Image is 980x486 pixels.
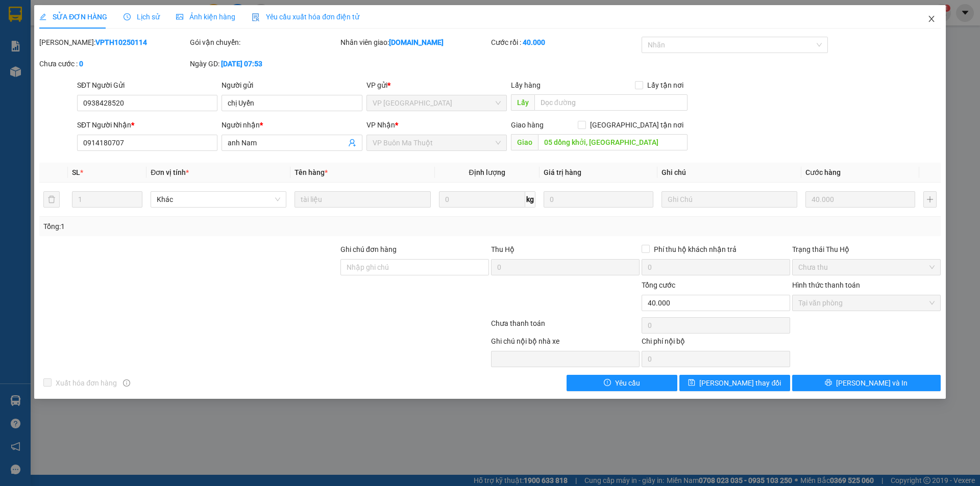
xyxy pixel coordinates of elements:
span: Giao hàng [511,121,544,129]
span: Chưa thu [798,260,935,275]
span: VP Buôn Ma Thuột [373,135,501,150]
input: 0 [544,191,653,208]
label: Hình thức thanh toán [792,281,860,289]
span: Đơn vị tính [151,168,189,176]
span: printer [825,379,832,387]
div: Nhân viên giao: [340,37,489,48]
span: Giá trị hàng [544,168,581,176]
span: Ảnh kiện hàng [176,13,235,21]
b: [DATE] 07:53 [221,60,262,68]
span: SỬA ĐƠN HÀNG [39,13,107,21]
b: 40.000 [523,38,545,46]
div: Ngày GD: [190,58,338,69]
span: Lấy [511,94,534,111]
div: Chưa thanh toán [490,318,641,336]
div: VP gửi [366,80,507,91]
input: VD: Bàn, Ghế [295,191,430,208]
input: Ghi chú đơn hàng [340,259,489,275]
input: Dọc đường [534,94,688,111]
b: VPTH10250114 [95,38,147,46]
span: clock-circle [124,13,131,20]
button: printer[PERSON_NAME] và In [792,375,941,391]
div: SĐT Người Nhận [77,119,217,131]
span: VP Tuy Hòa [373,95,501,111]
button: Close [917,5,946,34]
div: Gói vận chuyển: [190,37,338,48]
span: Yêu cầu [615,377,640,389]
span: SL [72,168,80,176]
div: Người gửi [222,80,362,91]
div: Trạng thái Thu Hộ [792,244,941,255]
span: kg [525,191,535,208]
span: VP Nhận [366,121,395,129]
span: picture [176,13,183,20]
input: 0 [805,191,915,208]
span: [PERSON_NAME] và In [836,377,908,389]
span: close [927,15,936,23]
span: Lịch sử [124,13,160,21]
span: save [688,379,695,387]
button: plus [923,191,937,208]
span: Tại văn phòng [798,295,935,311]
span: info-circle [123,379,130,387]
span: edit [39,13,46,20]
div: [PERSON_NAME]: [39,37,188,48]
span: Phí thu hộ khách nhận trả [650,244,741,255]
input: Ghi Chú [661,191,797,208]
button: delete [43,191,60,208]
div: Cước rồi : [491,37,640,48]
span: Khác [157,192,280,207]
span: Cước hàng [805,168,841,176]
img: icon [252,13,260,21]
span: [PERSON_NAME] thay đổi [699,377,781,389]
th: Ghi chú [657,163,801,183]
span: Giao [511,134,538,150]
span: Yêu cầu xuất hóa đơn điện tử [252,13,359,21]
b: [DOMAIN_NAME] [389,38,444,46]
div: SĐT Người Gửi [77,80,217,91]
span: Lấy hàng [511,81,541,89]
span: user-add [348,139,356,147]
span: Tên hàng [295,168,328,176]
span: Tổng cước [642,281,675,289]
span: Thu Hộ [491,245,514,253]
div: Chi phí nội bộ [642,336,790,351]
span: exclamation-circle [604,379,611,387]
label: Ghi chú đơn hàng [340,245,397,253]
button: save[PERSON_NAME] thay đổi [679,375,790,391]
div: Ghi chú nội bộ nhà xe [491,336,640,351]
button: exclamation-circleYêu cầu [567,375,677,391]
span: Định lượng [469,168,505,176]
span: [GEOGRAPHIC_DATA] tận nơi [586,119,688,131]
b: 0 [79,60,83,68]
div: Tổng: 1 [43,221,378,232]
div: Người nhận [222,119,362,131]
div: Chưa cước : [39,58,188,69]
span: Xuất hóa đơn hàng [52,377,121,389]
input: Dọc đường [538,134,688,150]
span: Lấy tận nơi [643,80,688,91]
